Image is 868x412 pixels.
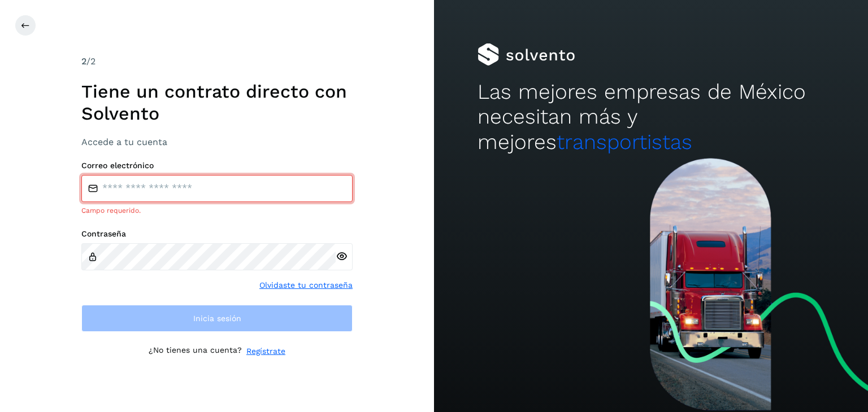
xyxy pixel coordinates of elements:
span: Inicia sesión [193,314,241,322]
a: Olvidaste tu contraseña [259,279,353,291]
h3: Accede a tu cuenta [81,137,353,147]
div: /2 [81,55,353,68]
a: Regístrate [246,345,285,357]
span: 2 [81,56,86,67]
p: ¿No tienes una cuenta? [149,345,242,357]
label: Correo electrónico [81,161,353,170]
h2: Las mejores empresas de México necesitan más y mejores [478,80,824,155]
div: Campo requerido. [81,205,353,216]
span: transportistas [557,130,692,154]
label: Contraseña [81,229,353,239]
button: Inicia sesión [81,305,353,332]
h1: Tiene un contrato directo con Solvento [81,81,353,124]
